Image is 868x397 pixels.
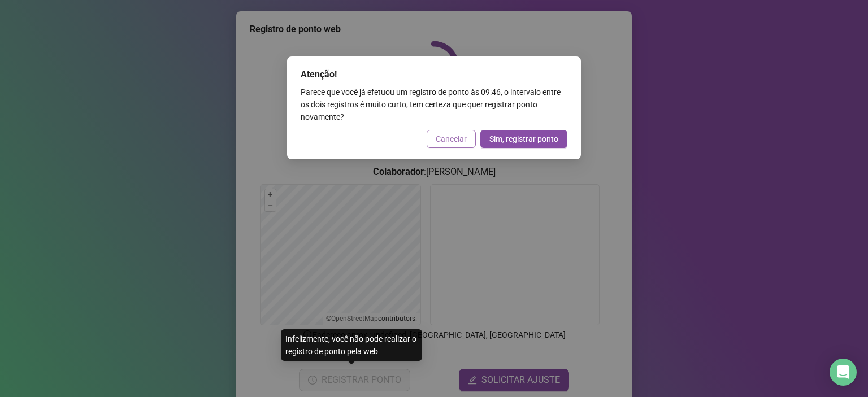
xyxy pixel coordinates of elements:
button: Cancelar [427,130,476,148]
div: Open Intercom Messenger [830,359,857,386]
span: Cancelar [436,133,467,145]
div: Parece que você já efetuou um registro de ponto às 09:46 , o intervalo entre os dois registros é ... [301,86,567,123]
div: Atenção! [301,68,567,81]
button: Sim, registrar ponto [480,130,567,148]
div: Infelizmente, você não pode realizar o registro de ponto pela web [281,329,422,361]
span: Sim, registrar ponto [489,133,558,145]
